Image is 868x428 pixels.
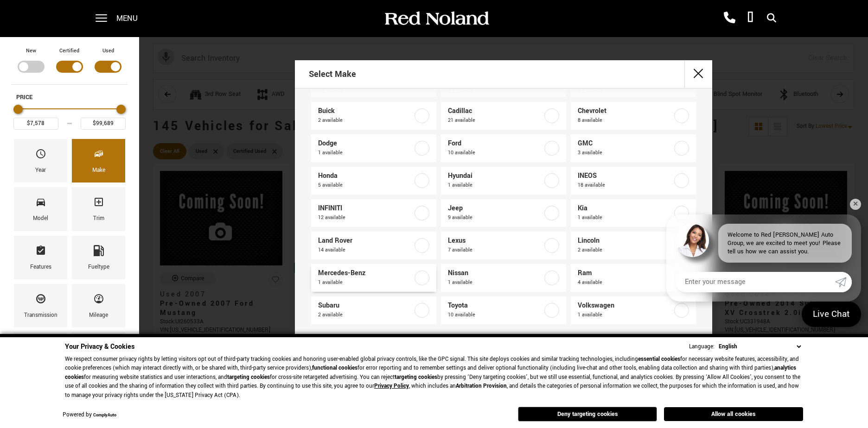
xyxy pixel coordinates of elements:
span: 9 available [448,213,542,222]
a: Lincoln2 available [571,232,696,259]
span: Dodge [318,139,413,148]
a: Toyota10 available [441,296,566,324]
a: ComplyAuto [93,412,116,418]
label: Used [102,46,114,56]
div: Features [30,262,51,272]
span: 1 available [578,213,672,222]
span: 7 available [448,245,542,255]
div: MakeMake [72,139,125,183]
a: Lexus7 available [441,232,566,259]
label: Certified [59,46,79,56]
span: GMC [578,139,672,148]
div: Transmission [24,310,57,321]
a: Volkswagen1 available [571,296,696,324]
span: 21 available [448,116,542,125]
span: Ram [578,269,672,278]
span: Subaru [318,301,413,310]
strong: Arbitration Provision [456,382,507,390]
span: 1 available [448,181,542,190]
span: Hyundai [448,171,542,181]
div: TrimTrim [72,187,125,231]
div: ModelModel [14,187,67,231]
span: INFINITI [318,204,413,213]
div: Maximum Price [116,105,126,114]
a: Ram4 available [571,264,696,292]
span: 1 available [318,148,413,157]
a: INEOS18 available [571,167,696,195]
div: Mileage [89,310,108,321]
span: 2 available [318,310,413,320]
div: Minimum Price [13,105,23,114]
a: Privacy Policy [374,382,409,390]
span: Live Chat [808,308,855,321]
span: Buick [318,107,413,116]
a: Subaru2 available [311,296,436,324]
a: Cadillac21 available [441,102,566,130]
span: Trim [93,194,104,214]
span: Honda [318,171,413,181]
div: Filter by Vehicle Type [12,46,128,84]
div: Model [33,214,48,224]
p: We respect consumer privacy rights by letting visitors opt out of third-party tracking cookies an... [65,355,803,400]
span: Lincoln [578,236,672,245]
strong: targeting cookies [227,373,270,381]
a: Hyundai1 available [441,167,566,195]
div: FeaturesFeatures [14,236,67,279]
input: Minimum [13,118,58,130]
input: Enter your message [676,272,835,292]
div: Trim [93,214,104,224]
div: Language: [689,344,715,350]
span: 1 available [318,278,413,287]
a: Kia1 available [571,199,696,227]
a: GMC3 available [571,134,696,162]
div: YearYear [14,139,67,183]
span: Transmission [35,291,46,310]
span: Fueltype [93,243,104,262]
span: Cadillac [448,107,542,116]
label: New [26,46,36,56]
h2: Select Make [309,61,356,87]
span: Jeep [448,204,542,213]
a: Ford10 available [441,134,566,162]
span: 1 available [448,278,542,287]
span: Lexus [448,236,542,245]
span: 12 available [318,213,413,222]
strong: analytics cookies [65,364,796,381]
div: Year [35,165,46,176]
span: 8 available [578,116,672,125]
button: Deny targeting cookies [518,407,657,422]
img: Agent profile photo [676,224,709,257]
div: FueltypeFueltype [72,236,125,279]
div: Powered by [63,412,116,418]
span: 2 available [578,245,672,255]
span: 10 available [448,148,542,157]
span: Nissan [448,269,542,278]
div: Welcome to Red [PERSON_NAME] Auto Group, we are excited to meet you! Please tell us how we can as... [718,224,852,263]
span: INEOS [578,171,672,181]
a: Honda5 available [311,167,436,195]
div: MileageMileage [72,284,125,327]
a: Jeep9 available [441,199,566,227]
span: Year [35,146,46,165]
strong: functional cookies [312,364,357,372]
a: Dodge1 available [311,134,436,162]
span: Chevrolet [578,107,672,116]
h5: Price [16,93,123,101]
a: Mercedes-Benz1 available [311,264,436,292]
strong: targeting cookies [395,373,437,381]
a: Buick2 available [311,102,436,130]
span: 1 available [578,310,672,320]
div: Make [92,165,105,176]
a: Land Rover14 available [311,232,436,259]
span: Make [93,146,104,165]
span: 14 available [318,245,413,255]
select: Language Select [716,342,803,352]
a: INFINITI12 available [311,199,436,227]
span: 10 available [448,310,542,320]
div: Fueltype [88,262,109,272]
img: Red Noland Auto Group [383,11,490,27]
span: Land Rover [318,236,413,245]
span: 5 available [318,181,413,190]
span: 2 available [318,116,413,125]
